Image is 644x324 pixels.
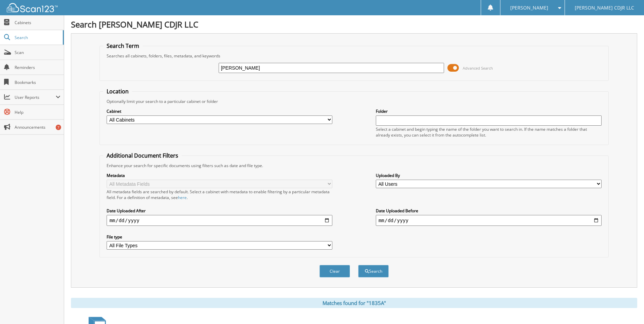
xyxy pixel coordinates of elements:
[107,234,332,240] label: File type
[103,163,605,168] div: Enhance your search for specific documents using filters such as date and file type.
[319,265,350,277] button: Clear
[376,215,602,226] input: end
[15,65,60,70] span: Reminders
[107,173,332,178] label: Metadata
[376,126,602,138] div: Select a cabinet and begin typing the name of the folder you want to search in. If the name match...
[15,20,60,25] span: Cabinets
[103,98,605,104] div: Optionally limit your search to a particular cabinet or folder
[103,152,182,159] legend: Additional Document Filters
[107,215,332,226] input: start
[103,53,605,59] div: Searches all cabinets, folders, files, metadata, and keywords
[358,265,389,277] button: Search
[376,208,602,214] label: Date Uploaded Before
[107,189,332,200] div: All metadata fields are searched by default. Select a cabinet with metadata to enable filtering b...
[463,66,493,71] span: Advanced Search
[178,195,187,200] a: here
[15,50,60,55] span: Scan
[15,109,60,115] span: Help
[15,79,60,85] span: Bookmarks
[103,88,132,95] legend: Location
[107,208,332,214] label: Date Uploaded After
[575,6,634,10] span: [PERSON_NAME] CDJR LLC
[15,35,59,40] span: Search
[15,124,60,130] span: Announcements
[15,94,56,100] span: User Reports
[510,6,548,10] span: [PERSON_NAME]
[376,173,602,178] label: Uploaded By
[7,3,58,12] img: scan123-logo-white.svg
[71,19,637,30] h1: Search [PERSON_NAME] CDJR LLC
[103,42,143,50] legend: Search Term
[107,108,332,114] label: Cabinet
[71,298,637,308] div: Matches found for "1835A"
[56,125,61,130] div: 7
[376,108,602,114] label: Folder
